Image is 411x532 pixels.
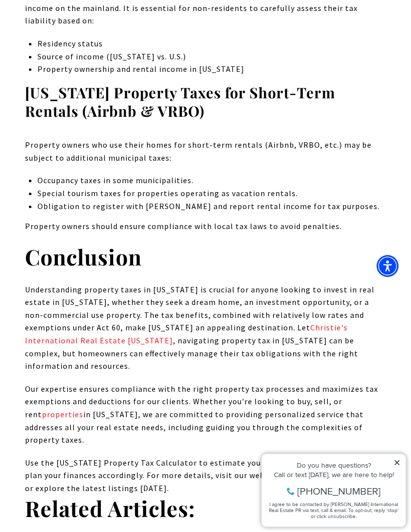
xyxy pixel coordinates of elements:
[41,47,124,57] span: [PHONE_NUMBER]
[10,32,144,39] div: Call or text [DATE], we are here to help!
[25,220,386,233] p: Property owners should ensure compliance with local tax laws to avoid penalties.
[37,187,386,200] p: Special tourism taxes for properties operating as vacation rentals.
[10,22,144,29] div: Do you have questions?
[25,83,335,121] strong: [US_STATE] Property Taxes for Short-Term Rentals (Airbnb & VRBO)
[25,322,348,345] span: Christie's International Real Estate [US_STATE]
[25,322,348,345] a: Christie's International Real Estate Puerto Rico - open in a new tab
[37,174,386,187] p: Occupancy taxes in some municipalities.
[25,284,375,333] span: Understanding property taxes in [US_STATE] is crucial for anyone looking to invest in real estate...
[25,494,195,523] strong: Related Articles:
[42,409,83,419] a: properties - open in a new tab
[377,255,399,277] div: Accessibility Menu
[12,61,142,80] span: I agree to be contacted by [PERSON_NAME] International Real Estate PR via text, call & email. To ...
[25,409,364,445] span: in [US_STATE], we are committed to providing personalized service that addresses all your real es...
[25,384,378,419] span: Our expertise ensures compliance with the right property tax processes and maximizes tax exemptio...
[25,457,386,495] p: Use the [US_STATE] Property Tax Calculator to estimate your potential tax liabilities and plan yo...
[42,409,83,419] span: properties
[37,50,386,63] p: Source of income ([US_STATE] vs. U.S.)
[37,63,386,76] p: Property ownership and rental income in [US_STATE]
[25,335,358,371] span: , navigating property tax in [US_STATE] can be complex, but homeowners can effectively manage the...
[25,139,386,164] p: Property owners who use their homes for short-term rentals (Airbnb, VRBO, etc.) may be subject to...
[25,242,142,271] strong: Conclusion
[37,37,386,50] p: Residency status
[37,200,386,213] p: Obligation to register with [PERSON_NAME] and report rental income for tax purposes.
